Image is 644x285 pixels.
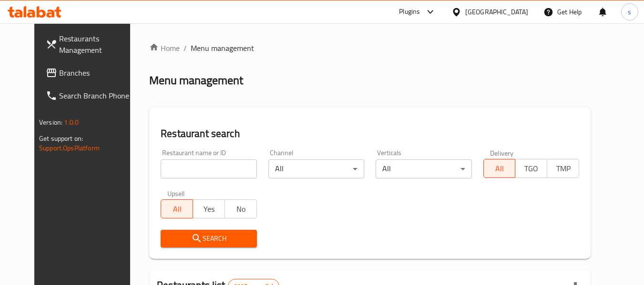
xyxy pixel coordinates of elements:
span: Search Branch Phone [59,90,134,101]
span: All [488,162,512,176]
button: All [483,159,516,178]
span: Version: [39,116,62,128]
span: 1.0.0 [64,116,79,128]
button: TGO [515,159,547,178]
input: Search for restaurant name or ID.. [161,159,256,178]
label: Delivery [490,149,514,156]
a: Branches [38,61,142,84]
button: No [225,199,257,218]
button: Yes [193,199,225,218]
span: Search [168,233,249,245]
span: Yes [197,202,221,216]
div: [GEOGRAPHIC_DATA] [465,7,528,17]
label: Upsell [167,190,185,197]
div: Plugins [399,6,420,18]
h2: Restaurant search [161,127,579,141]
span: Branches [59,67,134,79]
a: Search Branch Phone [38,84,142,107]
li: / [184,42,187,54]
span: Get support on: [39,132,83,145]
nav: breadcrumb [149,42,591,54]
span: Menu management [191,42,254,54]
button: Search [161,230,256,247]
span: TGO [519,162,543,176]
a: Restaurants Management [38,27,142,61]
h2: Menu management [149,73,243,88]
div: All [268,159,364,178]
span: TMP [551,162,575,176]
div: All [376,159,471,178]
button: TMP [547,159,579,178]
span: s [628,7,631,17]
span: Restaurants Management [59,33,134,56]
span: All [165,202,189,216]
button: All [161,199,193,218]
a: Support.OpsPlatform [39,142,100,154]
a: Home [149,42,180,54]
span: No [229,202,253,216]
